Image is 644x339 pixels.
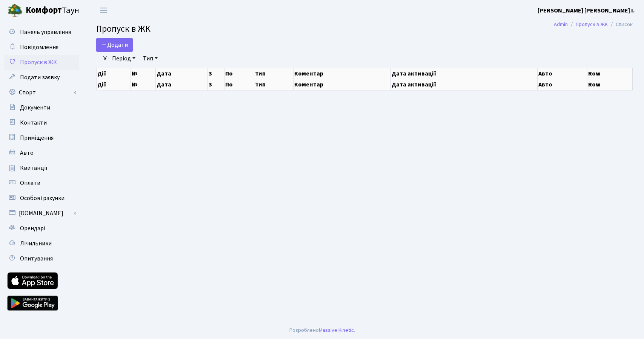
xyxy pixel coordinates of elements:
[96,38,133,52] a: Додати
[20,43,58,51] span: Повідомлення
[538,6,635,15] a: [PERSON_NAME] [PERSON_NAME] І.
[20,28,71,36] span: Панель управління
[4,25,79,40] a: Панель управління
[20,179,40,187] span: Оплати
[4,221,79,236] a: Орендарі
[587,79,633,90] th: Row
[20,103,50,112] span: Документи
[94,4,113,17] button: Переключити навігацію
[97,79,131,90] th: Дії
[97,68,131,79] th: Дії
[576,20,608,28] a: Пропуск в ЖК
[4,55,79,70] a: Пропуск в ЖК
[4,70,79,85] a: Подати заявку
[8,3,23,18] img: logo.png
[20,224,45,233] span: Орендарі
[254,68,294,79] th: Тип
[254,79,294,90] th: Тип
[543,17,644,32] nav: breadcrumb
[4,145,79,160] a: Авто
[390,68,538,79] th: Дата активації
[4,130,79,145] a: Приміщення
[208,79,224,90] th: З
[293,79,390,90] th: Коментар
[4,206,79,221] a: [DOMAIN_NAME]
[20,149,34,157] span: Авто
[101,41,128,49] span: Додати
[224,68,254,79] th: По
[26,4,79,17] span: Таун
[4,85,79,100] a: Спорт
[4,160,79,176] a: Квитанції
[208,68,224,79] th: З
[20,134,54,142] span: Приміщення
[608,20,633,29] li: Список
[20,58,57,66] span: Пропуск в ЖК
[96,22,151,35] span: Пропуск в ЖК
[156,68,208,79] th: Дата
[20,119,47,127] span: Контакти
[538,6,635,15] b: [PERSON_NAME] [PERSON_NAME] І.
[390,79,538,90] th: Дата активації
[4,191,79,206] a: Особові рахунки
[554,20,568,28] a: Admin
[20,164,48,172] span: Квитанції
[4,40,79,55] a: Повідомлення
[26,4,62,16] b: Комфорт
[156,79,208,90] th: Дата
[131,68,156,79] th: №
[140,52,161,65] a: Тип
[224,79,254,90] th: По
[4,100,79,115] a: Документи
[538,79,587,90] th: Авто
[4,236,79,251] a: Лічильники
[20,73,60,82] span: Подати заявку
[293,68,390,79] th: Коментар
[587,68,633,79] th: Row
[20,239,52,248] span: Лічильники
[289,326,355,334] div: Розроблено .
[20,254,53,263] span: Опитування
[4,176,79,191] a: Оплати
[538,68,587,79] th: Авто
[131,79,156,90] th: №
[4,115,79,130] a: Контакти
[20,194,65,202] span: Особові рахунки
[4,251,79,266] a: Опитування
[109,52,138,65] a: Період
[319,326,354,334] a: Massive Kinetic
